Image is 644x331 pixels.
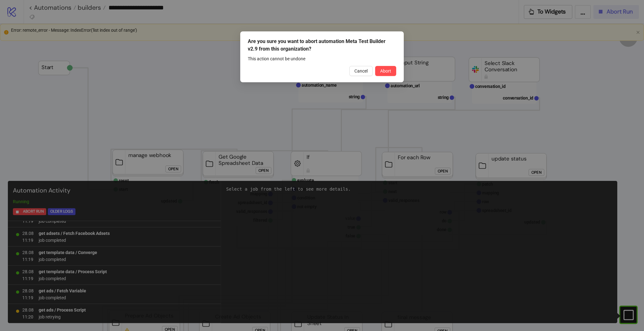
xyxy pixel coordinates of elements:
[349,66,373,76] button: Cancel
[354,68,368,73] span: Cancel
[248,55,396,62] div: This action cannot be undone
[380,68,391,73] span: Abort
[375,66,396,76] button: Abort
[248,38,396,53] div: Are you sure you want to abort automation Meta Test Builder v2.9 from this organization?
